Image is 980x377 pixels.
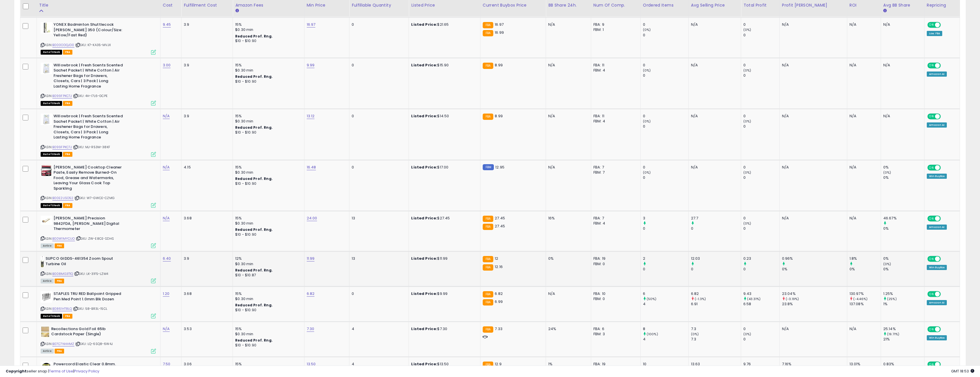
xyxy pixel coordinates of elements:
div: FBM: 4 [593,221,636,226]
b: Listed Price: [411,256,437,261]
div: $0.30 min [235,170,300,175]
div: 0 [691,267,741,272]
span: FBA [63,101,73,106]
div: 0 [643,73,688,78]
div: 0 [352,291,404,296]
div: ASIN: [41,216,156,247]
div: 4.15 [184,165,228,170]
div: 0 [643,226,688,231]
div: ASIN: [41,22,156,54]
a: 11.99 [307,256,315,261]
div: Min Price [307,2,347,8]
small: Avg BB Share. [883,8,887,13]
div: Avg BB Share [883,2,922,8]
small: FBA [483,63,493,69]
div: ASIN: [41,256,156,283]
div: 27.7 [691,216,741,221]
div: 12% [235,256,300,261]
small: (0%) [883,170,891,175]
a: 16.48 [307,164,316,170]
div: Title [39,2,158,8]
div: $10 - $10.87 [235,273,300,278]
div: N/A [548,63,587,68]
div: $10 - $10.90 [235,39,300,43]
a: 1.20 [163,291,170,297]
div: Amazon AI [927,72,947,77]
a: Terms of Use [49,368,73,374]
span: FBA [63,203,73,208]
a: 24.00 [307,215,317,221]
div: FBM: 4 [593,119,636,124]
b: Listed Price: [411,215,437,221]
div: 2 [643,256,688,261]
small: (0%) [643,119,651,124]
div: 0 [643,267,688,272]
div: 0 [743,33,779,38]
div: ASIN: [41,291,156,318]
span: 6.82 [495,291,503,296]
div: FBA: 7 [593,216,636,221]
small: (50%) [647,297,657,301]
a: 6.40 [163,256,171,261]
span: OFF [940,114,949,119]
b: Listed Price: [411,62,437,68]
div: 0 [643,114,688,119]
div: $21.65 [411,22,476,27]
small: FBA [483,264,493,271]
small: (0%) [883,262,891,266]
div: Fulfillment Cost [184,2,230,8]
a: N/A [163,164,170,170]
span: All listings that are currently out of stock and unavailable for purchase on Amazon [41,314,62,319]
div: 0 [743,226,779,231]
div: 0% [883,175,924,180]
div: $15.90 [411,63,476,68]
small: (-1.3%) [695,297,706,301]
div: 12.03 [691,256,741,261]
span: 8.99 [495,113,503,119]
div: N/A [850,22,876,27]
div: 0 [352,165,404,170]
span: 12.95 [495,164,504,170]
div: FBA: 11 [593,63,636,68]
div: N/A [548,114,587,119]
div: N/A [548,22,587,27]
div: 1.8% [850,256,881,261]
span: FBA [63,152,73,157]
div: 0 [743,216,779,221]
b: Listed Price: [411,291,437,296]
span: OFF [940,165,949,170]
span: | SKU: W7-GWCE-CZMG [74,196,114,200]
div: 6.82 [691,291,741,296]
div: Amazon AI [927,122,947,128]
div: 13 [352,216,404,221]
div: 0.96% [782,256,847,261]
div: 15% [235,216,300,221]
div: $27.45 [411,216,476,221]
img: 31zWvLVZHmL._SL40_.jpg [41,291,52,303]
div: 1% [883,301,924,307]
a: N/A [163,326,170,332]
small: FBA [483,30,493,36]
small: FBA [483,256,493,262]
img: 41YjMX+WxlL._SL40_.jpg [41,326,50,338]
b: Reduced Prof. Rng. [235,176,273,181]
div: 3 [643,216,688,221]
div: 0 [643,124,688,129]
img: 31qOm5-+RCL._SL40_.jpg [41,256,44,267]
span: 27.45 [495,223,505,229]
span: FBA [55,243,64,248]
span: OFF [940,292,949,297]
small: (0%) [643,68,651,73]
div: FBA: 7 [593,165,636,170]
span: All listings currently available for purchase on Amazon [41,243,54,248]
div: ROI [850,2,878,8]
div: $0.30 min [235,261,300,267]
img: 412hZvuNpXL._SL40_.jpg [41,22,52,33]
div: 6.91 [691,301,741,307]
span: 16.97 [495,22,504,27]
div: ASIN: [41,165,156,207]
span: OFF [940,23,949,27]
small: FBA [483,114,493,120]
span: FBA [63,50,73,55]
div: 13 [352,256,404,261]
